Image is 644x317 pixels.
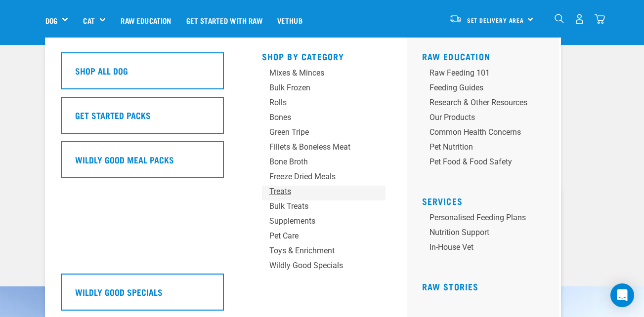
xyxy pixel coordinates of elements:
[269,97,362,109] div: Rolls
[75,64,128,77] h5: Shop All Dog
[262,97,386,112] a: Rolls
[574,14,585,24] img: user.png
[262,215,386,230] a: Supplements
[269,171,362,183] div: Freeze Dried Meals
[61,52,224,97] a: Shop All Dog
[610,283,634,307] div: Open Intercom Messenger
[429,126,527,138] div: Common Health Concerns
[429,67,527,79] div: Raw Feeding 101
[75,285,163,298] h5: Wildly Good Specials
[262,126,386,141] a: Green Tripe
[422,126,551,141] a: Common Health Concerns
[595,14,605,24] img: home-icon@2x.png
[262,171,386,186] a: Freeze Dried Meals
[555,14,564,23] img: home-icon-1@2x.png
[262,200,386,215] a: Bulk Treats
[429,141,527,153] div: Pet Nutrition
[422,156,551,171] a: Pet Food & Food Safety
[467,18,524,22] span: Set Delivery Area
[75,153,174,166] h5: Wildly Good Meal Packs
[179,0,270,40] a: Get started with Raw
[262,186,386,200] a: Treats
[269,215,362,227] div: Supplements
[422,97,551,112] a: Research & Other Resources
[270,0,310,40] a: Vethub
[269,186,362,198] div: Treats
[269,126,362,138] div: Green Tripe
[269,67,362,79] div: Mixes & Minces
[429,82,527,94] div: Feeding Guides
[83,15,94,26] a: Cat
[75,109,151,121] h5: Get Started Packs
[269,141,362,153] div: Fillets & Boneless Meat
[422,284,479,289] a: Raw Stories
[262,141,386,156] a: Fillets & Boneless Meat
[422,141,551,156] a: Pet Nutrition
[262,82,386,97] a: Bulk Frozen
[422,212,551,227] a: Personalised Feeding Plans
[61,97,224,141] a: Get Started Packs
[429,156,527,168] div: Pet Food & Food Safety
[269,245,362,257] div: Toys & Enrichment
[422,196,551,204] h5: Services
[422,82,551,97] a: Feeding Guides
[61,141,224,186] a: Wildly Good Meal Packs
[269,156,362,168] div: Bone Broth
[422,67,551,82] a: Raw Feeding 101
[113,0,178,40] a: Raw Education
[269,260,362,272] div: Wildly Good Specials
[422,227,551,241] a: Nutrition Support
[262,51,386,59] h5: Shop By Category
[269,230,362,242] div: Pet Care
[449,14,462,23] img: van-moving.png
[422,112,551,126] a: Our Products
[262,230,386,245] a: Pet Care
[45,15,57,26] a: Dog
[422,54,491,59] a: Raw Education
[262,112,386,126] a: Bones
[422,241,551,256] a: In-house vet
[262,245,386,260] a: Toys & Enrichment
[269,82,362,94] div: Bulk Frozen
[429,97,527,109] div: Research & Other Resources
[429,112,527,123] div: Our Products
[262,67,386,82] a: Mixes & Minces
[262,260,386,275] a: Wildly Good Specials
[262,156,386,171] a: Bone Broth
[269,200,362,212] div: Bulk Treats
[269,112,362,123] div: Bones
